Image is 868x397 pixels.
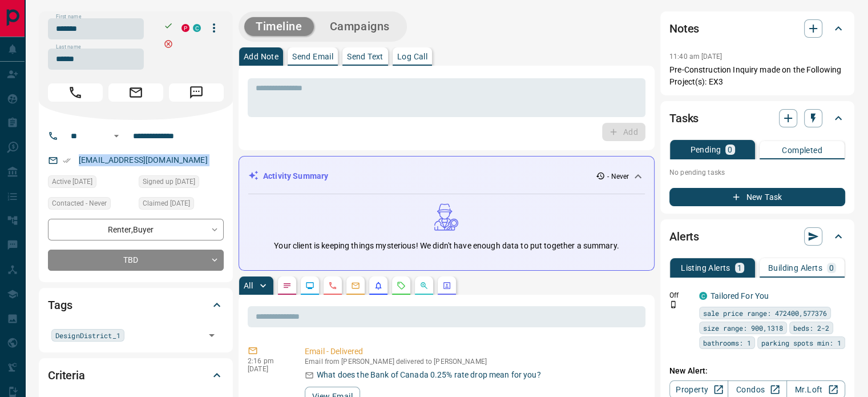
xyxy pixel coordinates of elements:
button: Campaigns [318,17,401,36]
p: Pending [690,146,721,154]
h2: Tasks [669,109,699,127]
span: Message [169,83,224,102]
div: Thu Feb 07 2019 [139,175,224,191]
span: Email [108,83,163,102]
p: All [244,282,253,290]
p: Send Email [292,53,333,61]
span: Call [48,83,103,102]
div: Tasks [669,105,845,132]
p: New Alert: [669,365,845,377]
div: Notes [669,15,845,42]
div: Tue Aug 16 2022 [48,175,133,191]
button: New Task [669,188,845,206]
p: 11:40 am [DATE] [669,53,722,61]
p: 0 [728,146,732,154]
div: TBD [48,250,224,271]
button: Timeline [244,17,314,36]
p: 0 [829,264,834,272]
p: Off [669,290,692,300]
p: Building Alerts [768,264,822,272]
p: Your client is keeping things mysterious! We didn't have enough data to put together a summary. [274,240,619,252]
div: Renter , Buyer [48,219,224,240]
span: beds: 2-2 [793,322,829,334]
p: Pre-Construction Inquiry made on the Following Project(s): EX3 [669,64,845,88]
button: Open [204,327,220,343]
span: DesignDistrict_1 [55,330,120,341]
span: size range: 900,1318 [703,322,783,334]
span: sale price range: 472400,577376 [703,307,827,319]
svg: Opportunities [419,281,429,290]
svg: Notes [282,281,292,290]
p: Email - Delivered [305,346,641,358]
svg: Push Notification Only [669,300,677,308]
div: condos.ca [193,24,201,32]
div: Activity Summary- Never [248,166,645,187]
div: Tags [48,291,224,319]
p: Send Text [347,53,383,61]
div: condos.ca [699,292,707,300]
svg: Requests [397,281,406,290]
p: Listing Alerts [681,264,730,272]
div: Criteria [48,362,224,389]
svg: Listing Alerts [374,281,383,290]
span: Active [DATE] [52,176,92,187]
h2: Notes [669,19,699,38]
span: Signed up [DATE] [143,176,195,187]
h2: Tags [48,296,72,314]
label: Last name [56,43,81,51]
button: Open [110,129,123,143]
svg: Calls [328,281,337,290]
p: Email from [PERSON_NAME] delivered to [PERSON_NAME] [305,358,641,366]
div: property.ca [181,24,189,32]
label: First name [56,13,81,21]
h2: Criteria [48,366,85,384]
h2: Alerts [669,227,699,246]
p: Completed [782,146,822,154]
div: Thu Feb 07 2019 [139,197,224,213]
span: parking spots min: 1 [761,337,841,348]
a: [EMAIL_ADDRESS][DOMAIN_NAME] [79,155,208,165]
p: 1 [737,264,742,272]
svg: Lead Browsing Activity [305,281,314,290]
div: Alerts [669,223,845,250]
svg: Agent Actions [442,281,451,290]
svg: Emails [351,281,360,290]
a: Tailored For You [710,291,769,300]
p: - Never [607,171,629,182]
p: What does the Bank of Canada 0.25% rate drop mean for you? [317,369,541,381]
p: [DATE] [248,365,288,373]
p: No pending tasks [669,164,845,181]
span: Claimed [DATE] [143,198,190,209]
svg: Email Verified [63,157,71,165]
p: Add Note [244,53,278,61]
span: bathrooms: 1 [703,337,751,348]
p: Log Call [397,53,427,61]
span: Contacted - Never [52,198,107,209]
p: 2:16 pm [248,357,288,365]
p: Activity Summary [263,170,328,182]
